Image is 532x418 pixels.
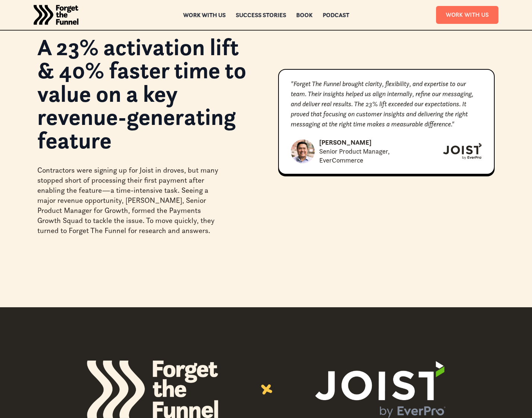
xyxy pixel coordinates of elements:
a: Podcast [323,12,349,18]
div: Senior Product Manager, EverCommerce [319,147,431,165]
h1: A 23% activation lift & 40% faster time to value on a key revenue-generating feature [37,35,254,159]
a: Work with us [183,12,225,18]
a: Book [296,12,312,18]
div: Contractors were signing up for Joist in droves, but many stopped short of processing their first... [37,165,224,236]
a: Work With Us [436,6,498,23]
em: "Forget The Funnel brought clarity, flexibility, and expertise to our team. Their insights helped... [291,79,473,128]
a: Success Stories [236,12,286,18]
div: [PERSON_NAME] [319,138,371,147]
